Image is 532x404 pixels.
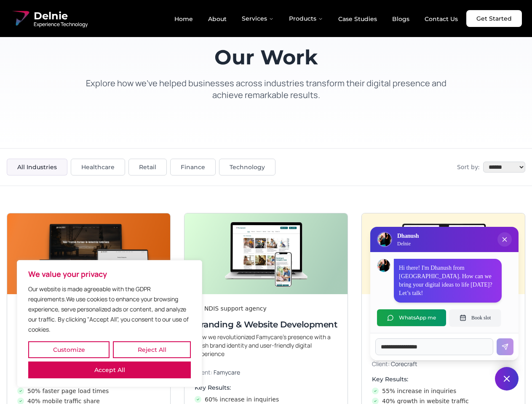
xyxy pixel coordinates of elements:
[113,341,191,358] button: Reject All
[362,213,525,294] img: Digital & Brand Revamp
[195,383,337,392] h4: Key Results:
[195,395,337,404] li: 60% increase in inquiries
[457,163,480,171] span: Sort by:
[397,232,419,240] h3: Dhanush
[28,361,191,378] button: Accept All
[128,159,167,175] button: Retail
[201,12,233,26] a: About
[7,159,67,175] button: All Industries
[495,367,519,391] button: Close chat
[7,213,170,294] img: Next-Gen Website Development
[28,269,191,279] p: We value your privacy
[168,10,465,27] nav: Main
[418,12,465,26] a: Contact Us
[219,159,275,175] button: Technology
[466,10,522,27] a: Get Started
[235,10,281,27] button: Services
[399,264,497,298] p: Hi there! I'm Dhanush from [GEOGRAPHIC_DATA]. How can we bring your digital ideas to life [DATE]?...
[449,309,501,326] button: Book slot
[168,12,200,26] a: Home
[170,159,216,175] button: Finance
[28,341,110,358] button: Customize
[71,159,125,175] button: Healthcare
[372,387,515,395] li: 55% increase in inquiries
[195,368,337,377] p: Client:
[331,12,384,26] a: Case Studies
[184,213,348,294] img: Branding & Website Development
[282,10,330,27] button: Products
[28,284,191,335] p: Our website is made agreeable with the GDPR requirements.We use cookies to enhance your browsing ...
[377,309,446,326] button: WhatsApp me
[377,259,390,272] img: Dhanush
[78,47,455,67] h1: Our Work
[10,8,30,29] img: Delnie Logo
[195,333,337,358] p: How we revolutionized Famycare’s presence with a fresh brand identity and user-friendly digital e...
[195,304,337,313] div: An NDIS support agency
[195,319,337,330] h3: Branding & Website Development
[10,8,88,29] a: Delnie Logo Full
[34,9,88,23] span: Delnie
[378,233,391,246] img: Delnie Logo
[385,12,416,26] a: Blogs
[214,368,240,376] span: Famycare
[78,77,455,101] p: Explore how we've helped businesses across industries transform their digital presence and achiev...
[497,232,512,247] button: Close chat popup
[397,240,419,247] p: Delnie
[34,21,88,28] span: Experience Technology
[17,387,160,395] li: 50% faster page load times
